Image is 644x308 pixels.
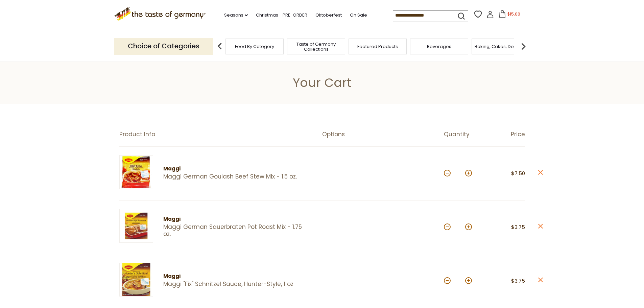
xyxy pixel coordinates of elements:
img: Maggi German Sauerbraten Pot Roast Mix [119,209,153,243]
img: previous arrow [213,40,226,53]
span: $3.75 [511,223,525,231]
a: On Sale [350,11,367,19]
span: $15.00 [507,11,520,17]
a: Maggi German Goulash Beef Stew Mix - 1.5 oz. [163,173,310,180]
div: Maggi [163,272,310,281]
a: Maggi German Sauerbraten Pot Roast Mix - 1.75 oz. [163,223,310,238]
div: Options [322,131,444,138]
a: Food By Category [235,44,274,49]
div: Price [484,131,525,138]
a: Beverages [427,44,451,49]
a: Maggi "Fix" Schnitzel Sauce, Hunter-Style, 1 oz [163,281,310,288]
span: $3.75 [511,277,525,284]
a: Taste of Germany Collections [289,42,343,52]
div: Product Info [119,131,322,138]
p: Choice of Categories [114,38,213,54]
img: next arrow [517,40,530,53]
h1: Your Cart [21,75,623,90]
a: Baking, Cakes, Desserts [475,44,527,49]
div: Maggi [163,215,310,223]
div: Maggi [163,165,310,173]
img: Maggi German Goulash Beef Stew Mix [119,155,153,189]
a: Christmas - PRE-ORDER [256,11,307,19]
div: Quantity [444,131,484,138]
a: Seasons [224,11,248,19]
a: Featured Products [357,44,398,49]
button: $15.00 [495,10,524,20]
span: $7.50 [511,170,525,177]
img: Maggi German Jaeger Schnitzel (Hunter) Mix [119,263,153,297]
a: Oktoberfest [315,11,342,19]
